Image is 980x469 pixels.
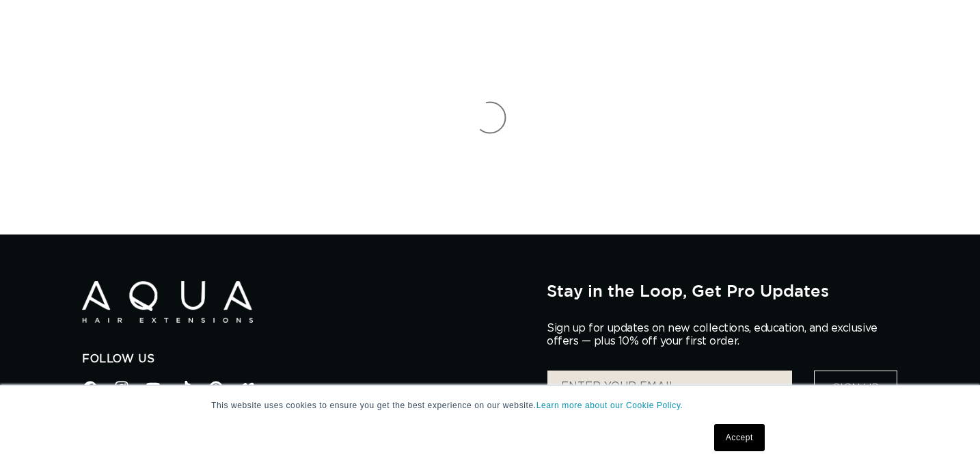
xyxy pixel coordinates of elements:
a: Accept [714,424,765,451]
img: Aqua Hair Extensions [82,281,253,323]
p: This website uses cookies to ensure you get the best experience on our website. [211,399,769,412]
input: ENTER YOUR EMAIL [547,371,792,405]
a: Learn more about our Cookie Policy. [536,401,683,410]
h2: Follow Us [82,352,526,366]
h2: Stay in the Loop, Get Pro Updates [547,281,898,300]
p: Sign up for updates on new collections, education, and exclusive offers — plus 10% off your first... [547,322,888,348]
button: Sign Up [814,371,897,405]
